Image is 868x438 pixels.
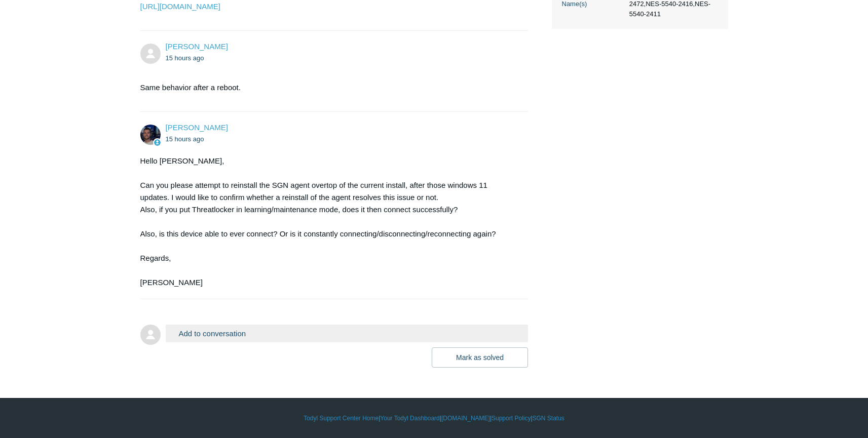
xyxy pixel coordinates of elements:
time: 08/27/2025, 17:01 [166,54,204,62]
div: Hello [PERSON_NAME], Can you please attempt to reinstall the SGN agent overtop of the current ins... [140,155,518,289]
time: 08/27/2025, 17:18 [166,135,204,143]
a: Your Todyl Dashboard [380,414,439,423]
a: [PERSON_NAME] [166,123,228,132]
span: Andrew Satnik [166,42,228,51]
button: Add to conversation [166,325,529,342]
a: [URL][DOMAIN_NAME] [140,2,220,11]
a: [PERSON_NAME] [166,42,228,51]
a: Support Policy [492,414,531,423]
button: Mark as solved [432,347,528,368]
p: Same behavior after a reboot. [140,82,518,94]
div: | | | | [140,414,728,423]
a: Todyl Support Center Home [304,414,379,423]
a: SGN Status [533,414,564,423]
span: Connor Davis [166,123,228,132]
a: [DOMAIN_NAME] [441,414,490,423]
